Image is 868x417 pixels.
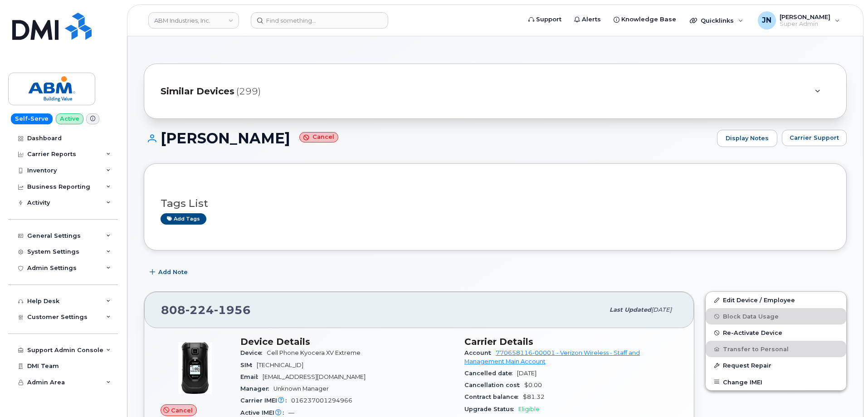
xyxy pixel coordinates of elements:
span: Cancellation cost [464,382,524,388]
button: Carrier Support [782,130,847,146]
span: 224 [185,303,214,317]
span: Last updated [610,306,651,313]
span: Eligible [518,406,540,412]
h3: Tags List [161,198,830,209]
span: Upgrade Status [464,406,518,412]
span: (299) [236,85,261,98]
span: $0.00 [524,382,542,388]
a: Add tags [161,213,206,225]
span: Active IMEI [240,409,288,416]
span: [DATE] [651,306,672,313]
span: Account [464,349,496,356]
span: Manager [240,385,273,392]
small: Cancel [299,132,338,142]
span: Carrier IMEI [240,397,291,404]
span: Device [240,349,267,356]
span: Re-Activate Device [723,329,782,336]
span: Contract balance [464,393,523,400]
span: Unknown Manager [273,385,329,392]
a: Display Notes [717,130,777,147]
a: 770658116-00001 - Verizon Wireless - Staff and Management Main Account [464,349,640,364]
span: SIM [240,362,257,368]
span: Email [240,373,263,380]
button: Transfer to Personal [706,341,846,357]
span: [TECHNICAL_ID] [257,362,303,368]
span: — [288,409,294,416]
h3: Carrier Details [464,336,678,347]
span: Similar Devices [161,85,234,98]
span: Cancel [171,406,193,415]
h1: [PERSON_NAME] [144,130,712,146]
span: Add Note [158,268,188,276]
span: $81.32 [523,393,545,400]
a: Edit Device / Employee [706,292,846,308]
button: Change IMEI [706,374,846,390]
h3: Device Details [240,336,454,347]
span: Cell Phone Kyocera XV Extreme [267,349,361,356]
img: image20231002-3703462-txx3km.jpeg [168,341,222,395]
span: [EMAIL_ADDRESS][DOMAIN_NAME] [263,373,366,380]
span: 1956 [214,303,251,317]
button: Re-Activate Device [706,324,846,341]
span: 016237001294966 [291,397,352,404]
button: Add Note [144,264,195,280]
span: [DATE] [517,370,536,377]
button: Request Repair [706,357,846,373]
button: Block Data Usage [706,308,846,324]
span: Carrier Support [790,133,839,142]
span: 808 [161,303,251,317]
span: Cancelled date [464,370,517,377]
